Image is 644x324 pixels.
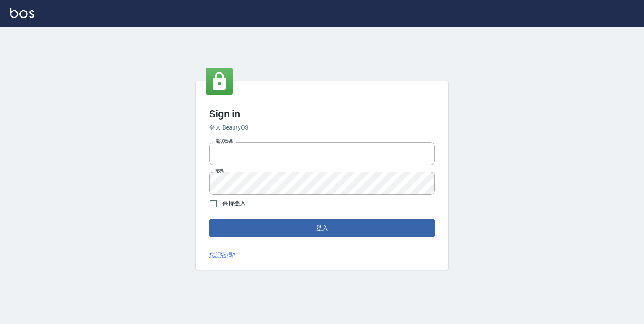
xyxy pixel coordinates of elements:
[209,108,435,120] h3: Sign in
[209,251,236,260] a: 忘記密碼?
[215,138,233,145] label: 電話號碼
[215,168,224,174] label: 密碼
[209,123,435,132] h6: 登入 BeautyOS
[10,8,34,18] img: Logo
[209,219,435,237] button: 登入
[222,199,246,208] span: 保持登入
